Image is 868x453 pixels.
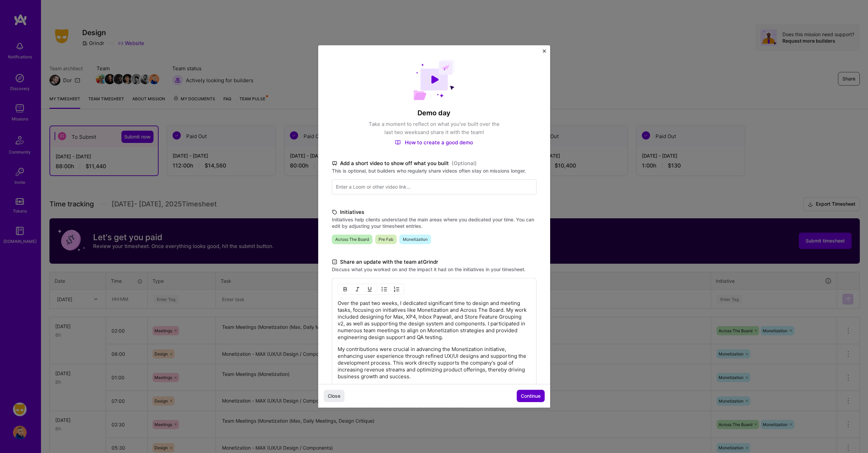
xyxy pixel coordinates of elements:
[332,159,536,167] label: Add a short video to show off what you built
[382,287,387,292] img: UL
[324,390,344,402] button: Close
[394,287,399,292] img: OL
[332,208,337,216] i: icon TagBlack
[366,120,502,136] p: Take a moment to reflect on what you've built over the last two weeks and share it with the team!
[338,300,531,341] p: Over the past two weeks, I dedicated significant time to design and meeting tasks, focusing on in...
[328,393,340,399] span: Close
[332,258,536,266] label: Share an update with the team at Grindr
[332,258,337,266] i: icon DocumentBlack
[413,59,455,100] img: Demo day
[395,140,401,145] img: How to create a good demo
[342,287,348,292] img: Bold
[543,49,546,57] button: Close
[332,216,536,229] label: Initiatives help clients understand the main areas where you dedicated your time. You can edit by...
[355,287,360,292] img: Italic
[375,235,397,244] span: Pre Fab
[395,139,473,146] a: How to create a good demo
[367,287,372,292] img: Underline
[452,159,477,167] span: (Optional)
[338,346,531,380] p: My contributions were crucial in advancing the Monetization initiative, enhancing user experience...
[332,208,536,216] label: Initiatives
[517,390,545,402] button: Continue
[332,179,536,194] input: Enter a Loom or other video link...
[332,108,536,117] h4: Demo day
[399,235,431,244] span: Monetization
[332,235,372,244] span: Across The Board
[521,393,541,399] span: Continue
[332,266,536,273] label: Discuss what you worked on and the impact it had on the initiatives in your timesheet.
[332,160,337,167] i: icon TvBlack
[332,167,536,174] label: This is optional, but builders who regularly share videos often stay on missions longer.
